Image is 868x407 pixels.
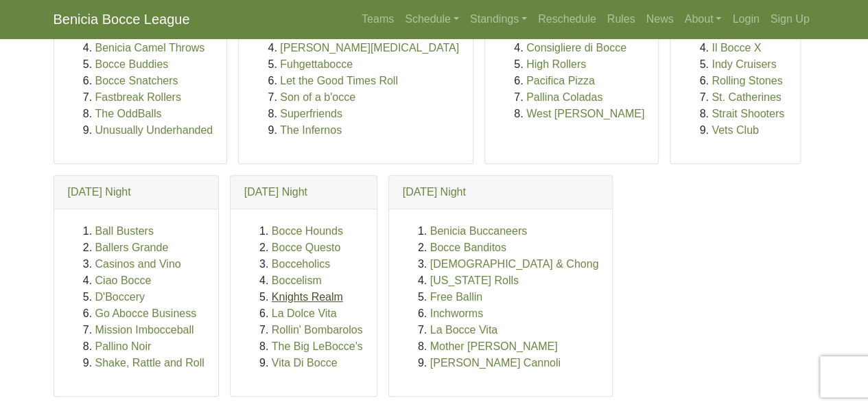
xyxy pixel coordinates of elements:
[532,5,602,33] a: Reschedule
[712,58,776,70] a: Indy Cruisers
[95,275,152,286] a: Ciao Bocce
[95,42,205,54] a: Benicia Camel Throws
[95,357,204,369] a: Shake, Rattle and Roll
[95,124,213,136] a: Unusually Underhanded
[272,258,330,270] a: Bocceholics
[399,5,465,33] a: Schedule
[430,357,561,369] a: [PERSON_NAME] Cannoli
[272,307,337,319] a: La Dolce Vita
[526,91,602,103] a: Pallina Coladas
[430,275,519,286] a: [US_STATE] Rolls
[95,307,197,319] a: Go Abocce Business
[280,91,355,103] a: Son of a b'occe
[68,186,131,198] a: [DATE] Night
[430,258,599,270] a: [DEMOGRAPHIC_DATA] & Chong
[95,108,162,119] a: The OddBalls
[244,186,307,198] a: [DATE] Night
[430,307,483,319] a: Inchworms
[430,225,527,237] a: Benicia Buccaneers
[430,324,497,336] a: La Bocce Vita
[526,58,586,70] a: High Rollers
[272,225,343,237] a: Bocce Hounds
[430,340,558,352] a: Mother [PERSON_NAME]
[280,108,342,119] a: Superfriends
[272,291,343,303] a: Knights Realm
[280,58,353,70] a: Fuhgettabocce
[712,124,758,136] a: Vets Club
[272,242,341,253] a: Bocce Questo
[641,5,679,33] a: News
[712,91,781,103] a: St. Catherines
[526,75,595,86] a: Pacifica Pizza
[95,291,145,303] a: D'Boccery
[95,91,181,103] a: Fastbreak Rollers
[430,291,482,303] a: Free Ballin
[95,242,169,253] a: Ballers Grande
[526,42,626,54] a: Consigliere di Bocce
[712,42,761,54] a: Il Bocce X
[430,242,506,253] a: Bocce Banditos
[272,357,338,369] a: Vita Di Bocce
[280,124,342,136] a: The Infernos
[95,324,194,336] a: Mission Imbocceball
[280,75,398,86] a: Let the Good Times Roll
[526,108,644,119] a: West [PERSON_NAME]
[280,42,459,54] a: [PERSON_NAME][MEDICAL_DATA]
[95,258,181,270] a: Casinos and Vino
[54,5,190,33] a: Benicia Bocce League
[403,186,466,198] a: [DATE] Night
[602,5,641,33] a: Rules
[272,340,363,352] a: The Big LeBocce's
[356,5,399,33] a: Teams
[465,5,532,33] a: Standings
[95,75,178,86] a: Bocce Snatchers
[272,324,363,336] a: Rollin' Bombarolos
[765,5,815,33] a: Sign Up
[95,340,152,352] a: Pallino Noir
[727,5,764,33] a: Login
[712,108,784,119] a: Strait Shooters
[272,275,322,286] a: Boccelism
[95,58,169,70] a: Bocce Buddies
[679,5,727,33] a: About
[95,225,154,237] a: Ball Busters
[712,75,782,86] a: Rolling Stones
